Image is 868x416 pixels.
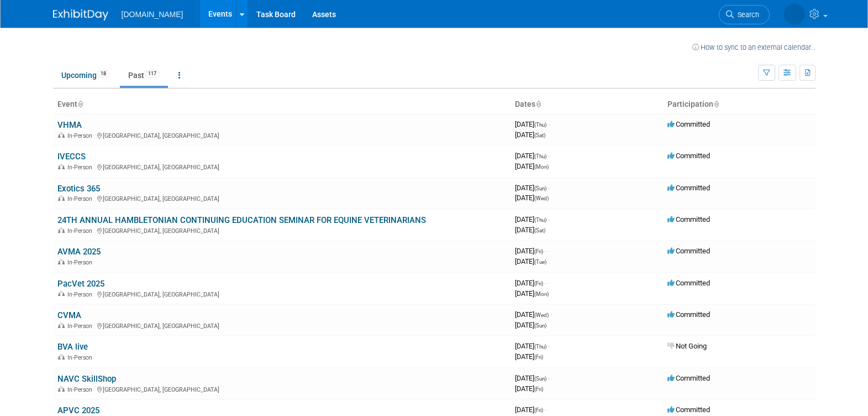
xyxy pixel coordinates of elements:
[667,215,710,223] span: Committed
[534,312,549,318] span: (Wed)
[535,100,541,108] a: Sort by Start Date
[667,184,710,192] span: Committed
[57,405,99,415] a: APVC 2025
[57,131,506,139] div: [GEOGRAPHIC_DATA], [GEOGRAPHIC_DATA]
[515,374,550,382] span: [DATE]
[515,321,546,329] span: [DATE]
[67,386,96,393] span: In-Person
[515,384,543,393] span: [DATE]
[515,279,546,287] span: [DATE]
[53,95,511,114] th: Event
[57,289,506,298] div: [GEOGRAPHIC_DATA], [GEOGRAPHIC_DATA]
[548,184,550,192] span: -
[67,132,96,139] span: In-Person
[534,280,543,287] span: (Fri)
[57,321,506,330] div: [GEOGRAPHIC_DATA], [GEOGRAPHIC_DATA]
[58,259,65,264] img: In-Person Event
[58,323,65,328] img: In-Person Event
[667,405,710,414] span: Committed
[548,152,550,160] span: -
[77,100,83,108] a: Sort by Event Name
[534,153,546,159] span: (Thu)
[515,120,550,128] span: [DATE]
[534,227,545,233] span: (Sat)
[511,95,663,114] th: Dates
[53,65,118,86] a: Upcoming18
[550,310,552,319] span: -
[734,11,759,19] span: Search
[57,162,506,171] div: [GEOGRAPHIC_DATA], [GEOGRAPHIC_DATA]
[57,226,506,235] div: [GEOGRAPHIC_DATA], [GEOGRAPHIC_DATA]
[534,248,543,254] span: (Fri)
[515,162,549,170] span: [DATE]
[58,132,65,138] img: In-Person Event
[97,70,109,78] span: 18
[534,291,549,297] span: (Mon)
[67,227,96,235] span: In-Person
[719,5,770,24] a: Search
[534,323,546,329] span: (Sun)
[667,374,710,382] span: Committed
[534,354,543,360] span: (Fri)
[548,120,550,128] span: -
[534,164,549,170] span: (Mon)
[53,9,108,20] img: ExhibitDay
[515,184,550,192] span: [DATE]
[57,342,88,352] a: BVA live
[57,247,101,257] a: AVMA 2025
[663,95,816,114] th: Participation
[57,120,82,130] a: VHMA
[58,164,65,169] img: In-Person Event
[515,310,552,319] span: [DATE]
[548,374,550,382] span: -
[692,43,816,51] a: How to sync to an external calendar...
[515,226,545,234] span: [DATE]
[534,259,546,265] span: (Tue)
[667,310,710,319] span: Committed
[145,70,160,78] span: 117
[58,386,65,392] img: In-Person Event
[515,342,550,350] span: [DATE]
[58,354,65,360] img: In-Person Event
[57,215,426,225] a: 24TH ANNUAL HAMBLETONIAN CONTINUING EDUCATION SEMINAR FOR EQUINE VETERINARIANS
[545,405,546,414] span: -
[534,217,546,223] span: (Thu)
[57,152,86,162] a: IVECCS
[545,247,546,255] span: -
[534,122,546,128] span: (Thu)
[515,194,549,202] span: [DATE]
[545,279,546,287] span: -
[548,215,550,223] span: -
[667,279,710,287] span: Committed
[57,374,116,384] a: NAVC SkillShop
[534,386,543,392] span: (Fri)
[67,291,96,298] span: In-Person
[534,376,546,382] span: (Sun)
[57,310,81,320] a: CVMA
[534,185,546,191] span: (Sun)
[515,289,549,298] span: [DATE]
[784,4,805,25] img: Taimir Loyola
[667,120,710,128] span: Committed
[67,323,96,330] span: In-Person
[57,194,506,202] div: [GEOGRAPHIC_DATA], [GEOGRAPHIC_DATA]
[515,215,550,223] span: [DATE]
[515,257,546,266] span: [DATE]
[534,132,545,138] span: (Sat)
[534,344,546,350] span: (Thu)
[515,405,546,414] span: [DATE]
[667,152,710,160] span: Committed
[67,354,96,361] span: In-Person
[57,184,100,194] a: Exotics 365
[58,195,65,201] img: In-Person Event
[713,100,719,108] a: Sort by Participation Type
[667,342,707,350] span: Not Going
[58,291,65,297] img: In-Person Event
[534,407,543,413] span: (Fri)
[515,131,545,139] span: [DATE]
[534,195,549,201] span: (Wed)
[548,342,550,350] span: -
[515,247,546,255] span: [DATE]
[67,164,96,171] span: In-Person
[122,10,183,19] span: [DOMAIN_NAME]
